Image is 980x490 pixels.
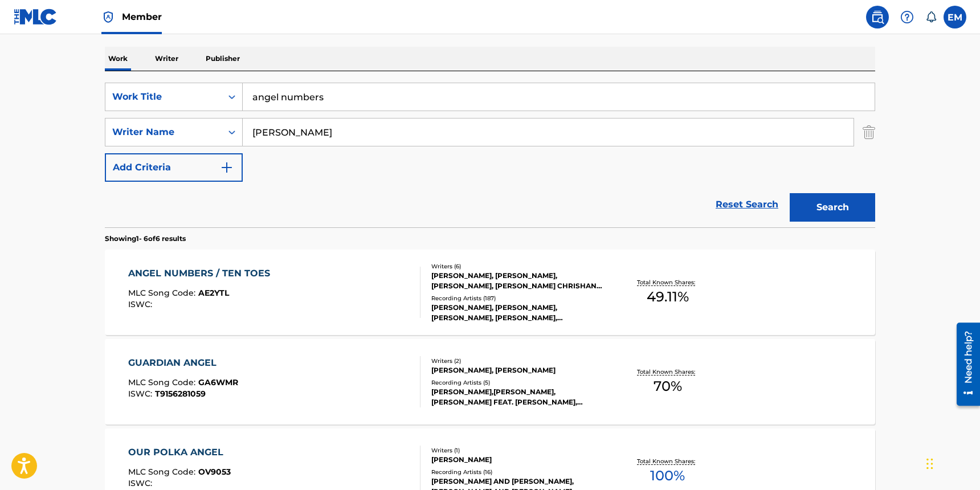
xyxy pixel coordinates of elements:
[431,455,603,465] div: [PERSON_NAME]
[112,90,215,104] div: Work Title
[944,6,966,28] div: User Menu
[900,10,914,24] img: help
[431,387,603,407] div: [PERSON_NAME],[PERSON_NAME], [PERSON_NAME] FEAT. [PERSON_NAME], [PERSON_NAME], [PERSON_NAME] FEAT...
[105,153,243,182] button: Add Criteria
[866,6,889,28] a: Public Search
[202,47,243,71] p: Publisher
[896,6,918,28] div: Help
[101,10,115,24] img: Top Rightsholder
[637,457,698,465] p: Total Known Shares:
[790,193,875,222] button: Search
[637,278,698,287] p: Total Known Shares:
[923,435,980,490] iframe: Chat Widget
[431,357,603,365] div: Writers ( 2 )
[198,377,238,387] span: GA6WMR
[431,294,603,303] div: Recording Artists ( 187 )
[14,9,58,25] img: MLC Logo
[105,234,186,244] p: Showing 1 - 6 of 6 results
[198,288,229,298] span: AE2YTL
[198,467,231,477] span: OV9053
[637,367,698,376] p: Total Known Shares:
[863,118,875,146] img: Delete Criterion
[431,271,603,291] div: [PERSON_NAME], [PERSON_NAME], [PERSON_NAME], [PERSON_NAME] CHRISHAN [PERSON_NAME] [PERSON_NAME], ...
[431,446,603,455] div: Writers ( 1 )
[128,467,198,477] span: MLC Song Code :
[105,250,875,335] a: ANGEL NUMBERS / TEN TOESMLC Song Code:AE2YTLISWC:Writers (6)[PERSON_NAME], [PERSON_NAME], [PERSON...
[105,47,131,71] p: Work
[128,288,198,298] span: MLC Song Code :
[122,10,162,23] span: Member
[112,125,215,139] div: Writer Name
[926,447,933,481] div: Drag
[128,446,231,459] div: OUR POLKA ANGEL
[647,287,689,307] span: 49.11 %
[431,468,603,476] div: Recording Artists ( 16 )
[128,389,155,399] span: ISWC :
[431,303,603,323] div: [PERSON_NAME], [PERSON_NAME], [PERSON_NAME], [PERSON_NAME], [PERSON_NAME]
[925,11,937,23] div: Notifications
[105,339,875,424] a: GUARDIAN ANGELMLC Song Code:GA6WMRISWC:T9156281059Writers (2)[PERSON_NAME], [PERSON_NAME]Recordin...
[710,192,784,217] a: Reset Search
[431,365,603,375] div: [PERSON_NAME], [PERSON_NAME]
[128,267,276,280] div: ANGEL NUMBERS / TEN TOES
[948,318,980,410] iframe: Resource Center
[128,377,198,387] span: MLC Song Code :
[220,161,234,174] img: 9d2ae6d4665cec9f34b9.svg
[654,376,682,397] span: 70 %
[650,465,685,486] span: 100 %
[128,478,155,488] span: ISWC :
[871,10,884,24] img: search
[105,83,875,227] form: Search Form
[431,262,603,271] div: Writers ( 6 )
[152,47,182,71] p: Writer
[155,389,206,399] span: T9156281059
[128,356,238,370] div: GUARDIAN ANGEL
[431,378,603,387] div: Recording Artists ( 5 )
[128,299,155,309] span: ISWC :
